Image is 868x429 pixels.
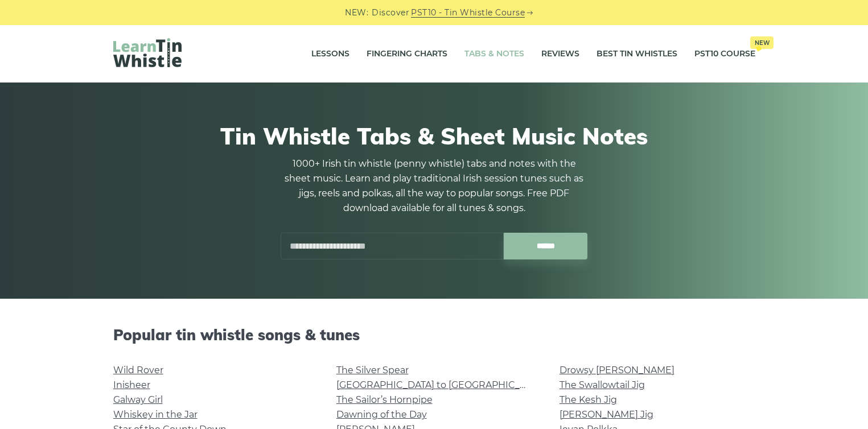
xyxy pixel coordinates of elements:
[113,122,755,150] h1: Tin Whistle Tabs & Sheet Music Notes
[560,365,674,376] a: Drowsy [PERSON_NAME]
[560,409,653,420] a: [PERSON_NAME] Jig
[281,156,588,216] p: 1000+ Irish tin whistle (penny whistle) tabs and notes with the sheet music. Learn and play tradi...
[541,40,579,68] a: Reviews
[560,379,645,390] a: The Swallowtail Jig
[464,40,524,68] a: Tabs & Notes
[113,394,163,405] a: Galway Girl
[694,40,755,68] a: PST10 CourseNew
[336,379,546,390] a: [GEOGRAPHIC_DATA] to [GEOGRAPHIC_DATA]
[311,40,349,68] a: Lessons
[597,40,677,68] a: Best Tin Whistles
[113,365,163,376] a: Wild Rover
[560,394,617,405] a: The Kesh Jig
[336,409,427,420] a: Dawning of the Day
[336,365,409,376] a: The Silver Spear
[750,36,774,49] span: New
[336,394,433,405] a: The Sailor’s Hornpipe
[113,38,182,67] img: LearnTinWhistle.com
[113,326,755,344] h2: Popular tin whistle songs & tunes
[113,409,198,420] a: Whiskey in the Jar
[113,379,150,390] a: Inisheer
[367,40,447,68] a: Fingering Charts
